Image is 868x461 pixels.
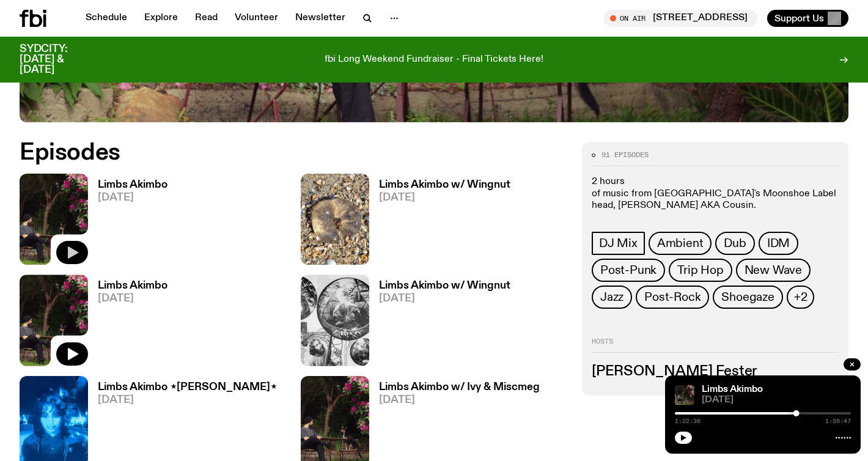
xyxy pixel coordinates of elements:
a: Limbs Akimbo w/ Wingnut[DATE] [369,180,510,265]
span: [DATE] [379,293,510,304]
span: Ambient [657,237,704,250]
button: +2 [787,286,815,309]
button: On Air[STREET_ADDRESS] [604,10,757,27]
a: Post-Rock [636,286,709,309]
span: +2 [794,290,807,304]
h3: Limbs Akimbo [98,281,167,291]
h3: Limbs Akimbo w/ Ivy & Miscmeg [379,382,540,393]
h3: SYDCITY: [DATE] & [DATE] [20,44,98,75]
span: Post-Punk [600,264,657,277]
span: Jazz [600,290,623,304]
span: [DATE] [98,293,167,304]
h3: Limbs Akimbo ⋆[PERSON_NAME]⋆ [98,382,277,393]
span: New Wave [745,264,802,277]
a: Post-Punk [592,259,665,282]
span: [DATE] [379,193,510,203]
h2: Episodes [20,142,567,164]
a: Limbs Akimbo[DATE] [88,180,167,265]
p: 2 hours of music from [GEOGRAPHIC_DATA]'s Moonshoe Label head, [PERSON_NAME] AKA Cousin. [592,176,839,212]
h2: Hosts [592,338,839,353]
a: DJ Mix [592,232,645,255]
p: fbi Long Weekend Fundraiser - Final Tickets Here! [325,54,543,65]
img: Jackson sits at an outdoor table, legs crossed and gazing at a black and brown dog also sitting a... [20,174,88,265]
span: 1:59:47 [825,418,851,424]
a: Ambient [649,232,712,255]
span: Dub [724,237,746,250]
span: Support Us [774,13,824,24]
a: New Wave [736,259,811,282]
span: [DATE] [98,193,167,203]
a: Read [188,10,225,27]
a: Trip Hop [669,259,732,282]
span: [DATE] [98,395,277,405]
span: [DATE] [702,396,851,405]
span: Shoegaze [721,290,774,304]
h3: Limbs Akimbo w/ Wingnut [379,281,510,291]
h3: Limbs Akimbo w/ Wingnut [379,180,510,190]
a: Schedule [78,10,134,27]
a: Limbs Akimbo[DATE] [88,281,167,366]
button: Support Us [767,10,848,27]
a: Limbs Akimbo w/ Wingnut[DATE] [369,281,510,366]
span: 91 episodes [601,152,649,158]
a: Dub [715,232,754,255]
a: Jazz [592,286,632,309]
span: Trip Hop [677,264,723,277]
img: Jackson sits at an outdoor table, legs crossed and gazing at a black and brown dog also sitting a... [675,385,694,405]
a: Explore [137,10,185,27]
a: IDM [759,232,798,255]
span: Post-Rock [644,290,701,304]
h3: [PERSON_NAME] Fester [592,365,839,378]
span: IDM [767,237,790,250]
a: Volunteer [227,10,285,27]
a: Limbs Akimbo [702,385,763,394]
a: Newsletter [288,10,353,27]
a: Shoegaze [713,286,782,309]
img: Image from 'Domebooks: Reflecting on Domebook 2' by Lloyd Kahn [301,275,369,366]
h3: Limbs Akimbo [98,180,167,190]
span: [DATE] [379,395,540,405]
span: DJ Mix [599,237,638,250]
span: 1:22:36 [675,418,701,424]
